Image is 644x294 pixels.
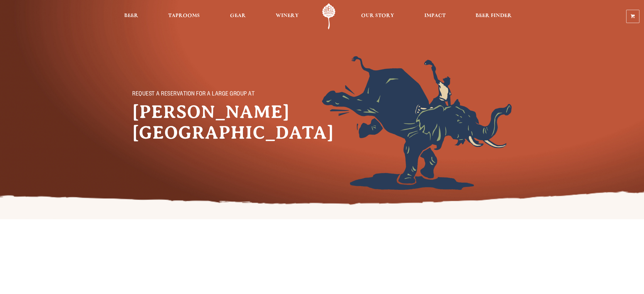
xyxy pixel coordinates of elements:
[421,3,449,29] a: Impact
[272,3,302,29] a: Winery
[120,3,142,29] a: Beer
[322,56,512,190] img: Foreground404
[476,14,512,18] span: Beer Finder
[124,14,138,18] span: Beer
[164,3,204,29] a: Taprooms
[226,3,250,29] a: Gear
[132,102,270,143] h1: [PERSON_NAME][GEOGRAPHIC_DATA]
[357,3,398,29] a: Our Story
[132,91,259,98] p: Request a reservation for a large group at
[361,14,394,18] span: Our Story
[472,3,515,29] a: Beer Finder
[276,14,299,18] span: Winery
[168,14,200,18] span: Taprooms
[230,14,246,18] span: Gear
[424,14,446,18] span: Impact
[318,3,340,29] a: Odell Home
